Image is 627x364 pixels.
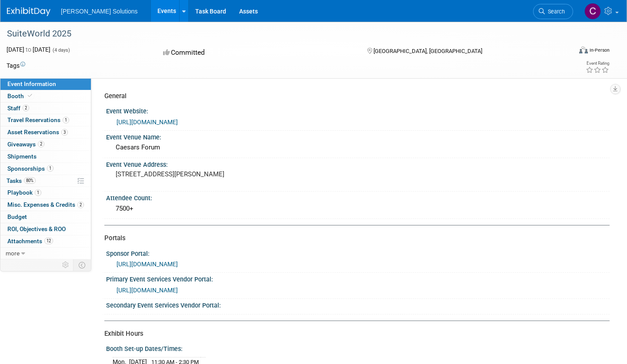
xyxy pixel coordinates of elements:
[7,129,68,136] span: Asset Reservations
[0,235,91,247] a: Attachments12
[106,105,610,116] div: Event Website:
[160,45,353,60] div: Committed
[61,129,68,136] span: 3
[113,141,603,154] div: Caesars Forum
[374,48,482,54] span: [GEOGRAPHIC_DATA], [GEOGRAPHIC_DATA]
[0,248,91,259] a: more
[106,158,610,169] div: Event Venue Address:
[586,61,609,66] div: Event Rating
[0,90,91,102] a: Booth
[117,287,178,294] a: [URL][DOMAIN_NAME]
[106,131,610,142] div: Event Venue Name:
[7,165,53,172] span: Sponsorships
[7,105,29,112] span: Staff
[0,223,91,235] a: ROI, Objectives & ROO
[52,47,70,53] span: (4 days)
[4,26,558,42] div: SuiteWorld 2025
[23,105,29,111] span: 2
[35,189,41,196] span: 1
[7,7,50,16] img: ExhibitDay
[0,211,91,223] a: Budget
[7,61,25,70] td: Tags
[7,189,41,196] span: Playbook
[584,3,601,20] img: Cameron Sigurdson
[106,342,610,353] div: Booth Set-up Dates/Times:
[7,153,37,160] span: Shipments
[545,8,565,15] span: Search
[0,187,91,199] a: Playbook1
[106,299,610,310] div: Secondary Event Services Vendor Portal:
[77,202,84,208] span: 2
[579,46,588,53] img: Format-Inperson.png
[47,165,53,172] span: 1
[63,117,69,123] span: 1
[106,192,610,202] div: Attendee Count:
[0,199,91,211] a: Misc. Expenses & Credits2
[61,8,138,15] span: [PERSON_NAME] Solutions
[44,238,53,244] span: 12
[28,93,32,98] i: Booth reservation complete
[6,250,20,257] span: more
[104,234,603,243] div: Portals
[24,177,36,184] span: 80%
[7,201,84,208] span: Misc. Expenses & Credits
[589,47,610,53] div: In-Person
[106,247,610,258] div: Sponsor Portal:
[7,141,44,148] span: Giveaways
[106,273,610,284] div: Primary Event Services Vendor Portal:
[7,46,50,53] span: [DATE] [DATE]
[7,213,27,220] span: Budget
[533,4,573,19] a: Search
[116,170,307,178] pre: [STREET_ADDRESS][PERSON_NAME]
[24,46,33,53] span: to
[7,238,53,245] span: Attachments
[0,114,91,126] a: Travel Reservations1
[7,177,36,184] span: Tasks
[0,139,91,150] a: Giveaways2
[0,126,91,138] a: Asset Reservations3
[0,175,91,187] a: Tasks80%
[0,78,91,90] a: Event Information
[0,151,91,162] a: Shipments
[7,93,34,99] span: Booth
[0,103,91,114] a: Staff2
[104,92,603,101] div: General
[7,225,66,232] span: ROI, Objectives & ROO
[520,45,610,58] div: Event Format
[38,141,44,147] span: 2
[113,202,603,215] div: 7500+
[0,163,91,175] a: Sponsorships1
[117,261,178,268] a: [URL][DOMAIN_NAME]
[73,259,91,271] td: Toggle Event Tabs
[117,119,178,126] a: [URL][DOMAIN_NAME]
[7,116,69,123] span: Travel Reservations
[7,80,56,87] span: Event Information
[104,329,603,338] div: Exhibit Hours
[58,259,73,271] td: Personalize Event Tab Strip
